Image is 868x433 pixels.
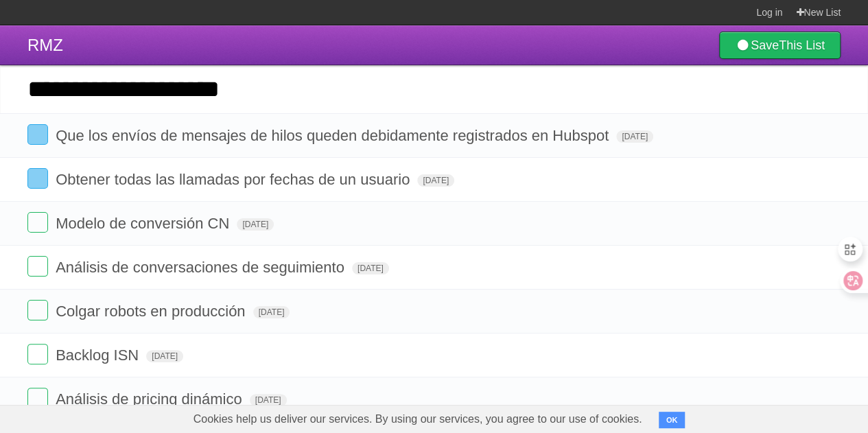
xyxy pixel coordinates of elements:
[659,412,685,428] button: OK
[56,127,612,144] span: Que los envíos de mensajes de hilos queden debidamente registrados en Hubspot
[146,350,183,362] span: [DATE]
[417,174,454,187] span: [DATE]
[27,256,48,277] label: Done
[719,32,841,59] a: SaveThis List
[180,406,656,433] span: Cookies help us deliver our services. By using our services, you agree to our use of cookies.
[253,306,290,318] span: [DATE]
[56,215,233,232] span: Modelo de conversión CN
[56,259,348,276] span: Análisis de conversaciones de seguimiento
[237,218,274,231] span: [DATE]
[27,212,48,233] label: Done
[27,344,48,364] label: Done
[56,171,413,188] span: Obtener todas las llamadas por fechas de un usuario
[27,300,48,320] label: Done
[779,38,825,52] b: This List
[56,390,245,408] span: Análisis de pricing dinámico
[27,124,48,145] label: Done
[616,130,653,143] span: [DATE]
[250,394,287,406] span: [DATE]
[27,388,48,408] label: Done
[27,168,48,189] label: Done
[56,303,248,320] span: Colgar robots en producción
[27,36,63,54] span: RMZ
[56,347,142,364] span: Backlog ISN
[352,262,389,274] span: [DATE]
